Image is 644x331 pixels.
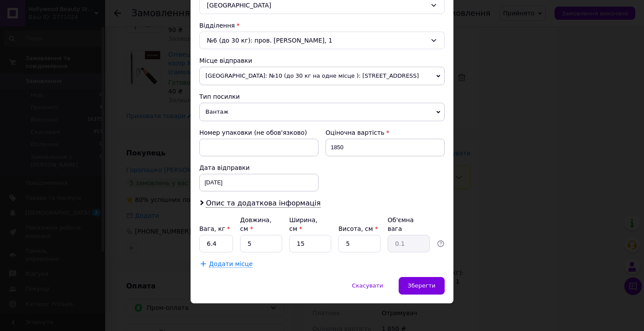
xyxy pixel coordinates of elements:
label: Довжина, см [240,216,272,232]
div: Оціночна вартість [326,128,445,137]
div: Дата відправки [199,163,318,172]
span: Опис та додаткова інформація [206,199,321,208]
span: Вантаж [199,103,445,121]
div: №6 (до 30 кг): пров. [PERSON_NAME], 1 [199,32,445,49]
span: Зберегти [408,282,435,289]
span: Тип посилки [199,93,240,100]
div: Відділення [199,21,445,30]
span: Скасувати [352,282,383,289]
div: Об'ємна вага [388,216,430,233]
span: [GEOGRAPHIC_DATA]: №10 (до 30 кг на одне місце ): [STREET_ADDRESS] [199,67,445,85]
label: Вага, кг [199,225,230,232]
label: Висота, см [338,225,378,232]
label: Ширина, см [289,216,317,232]
div: Номер упаковки (не обов'язково) [199,128,318,137]
span: Місце відправки [199,57,252,64]
span: Додати місце [209,260,253,268]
